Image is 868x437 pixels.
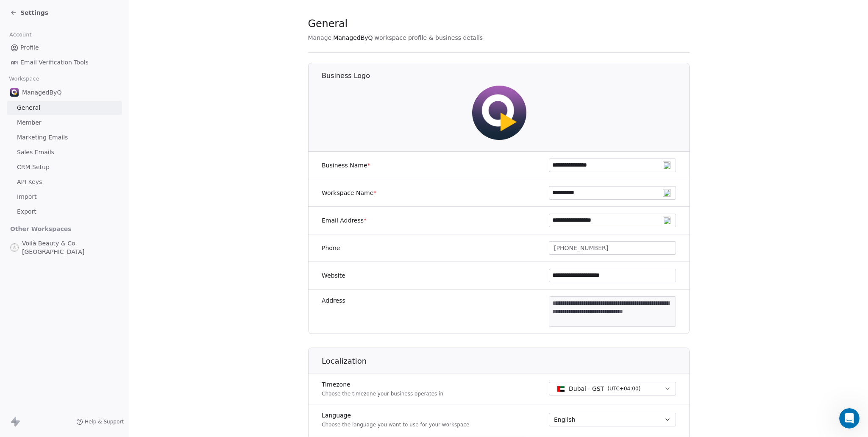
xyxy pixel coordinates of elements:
label: Language [322,411,469,420]
img: 19.png [663,189,670,197]
iframe: Intercom live chat [839,408,860,429]
a: Email Verification Tools [7,56,122,70]
h1: [PERSON_NAME] [41,4,96,11]
button: Emoji picker [13,278,20,284]
span: workspace profile & business details [375,33,483,42]
button: Send a message… [145,274,159,288]
label: Website [322,271,345,280]
p: Choose the language you want to use for your workspace [322,421,469,428]
h1: Localization [322,356,690,366]
img: Stripe.png [472,86,526,140]
span: General [17,103,40,112]
button: [PHONE_NUMBER] [549,241,676,255]
div: Close [149,3,164,19]
span: Voilà Beauty & Co. [GEOGRAPHIC_DATA] [22,239,119,256]
img: Profile image for Mrinal [24,5,38,18]
div: Hi [PERSON_NAME], the previous version of your timetable was completely inaccurate, as it showed ... [31,111,163,179]
div: Hi [PERSON_NAME], the previous version of your timetable was completely inaccurate, as it showed ... [37,116,156,174]
span: Member [17,118,42,127]
label: Address [322,296,345,305]
span: Import [17,192,36,201]
a: API Keys [7,175,122,189]
span: General [308,17,348,30]
span: CRM Setup [17,163,50,172]
a: Import [7,190,122,204]
span: [PHONE_NUMBER] [554,244,608,253]
span: Email Verification Tools [20,58,89,67]
span: Sales Emails [17,148,54,157]
button: Dubai - GST(UTC+04:00) [549,382,676,395]
a: Help & Support [76,418,124,425]
a: Member [7,116,122,130]
label: Email Address [322,216,367,225]
label: Timezone [322,380,443,389]
img: 19.png [663,217,670,224]
span: Workspace [6,72,43,85]
span: ( UTC+04:00 ) [607,385,640,392]
span: Export [17,207,36,216]
a: Settings [10,8,48,17]
label: Phone [322,244,340,252]
label: Workspace Name [322,189,376,197]
span: English [554,415,576,424]
a: CRM Setup [7,160,122,174]
span: Dubai - GST [569,384,604,393]
img: Voila_Beauty_And_Co_Logo.png [10,243,19,252]
button: Upload attachment [40,278,47,284]
p: Choose the timezone your business operates in [322,390,443,397]
button: go back [6,3,22,19]
button: Gif picker [27,278,33,284]
img: 19.png [663,161,670,169]
span: Help & Support [85,418,124,425]
label: Business Name [322,161,370,170]
a: General [7,101,122,115]
span: Manage [308,33,332,42]
a: Profile [7,41,122,55]
span: ManagedByQ [333,33,373,42]
a: Marketing Emails [7,131,122,145]
a: Export [7,205,122,219]
span: ManagedByQ [22,88,61,97]
span: Other Workspaces [7,222,75,236]
span: API Keys [17,178,42,186]
h1: Business Logo [322,71,690,81]
button: Home [133,3,149,19]
a: Sales Emails [7,145,122,159]
div: Manuel says… [7,111,163,180]
span: Settings [20,8,48,17]
p: Active 8h ago [41,11,79,19]
span: Profile [20,43,39,52]
span: Account [6,28,35,41]
textarea: Message… [7,260,162,274]
span: Marketing Emails [17,133,68,142]
img: Stripe.png [10,88,19,97]
div: Manuel says… [7,180,163,270]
